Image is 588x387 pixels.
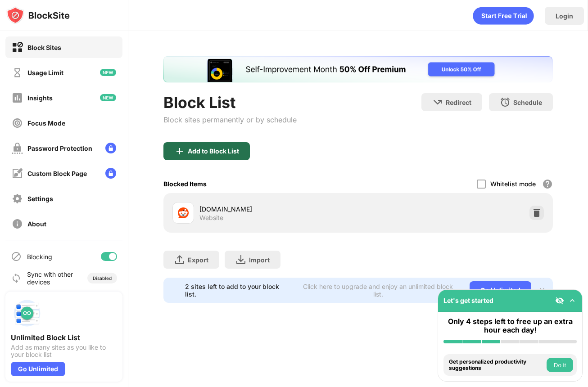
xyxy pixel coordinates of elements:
div: Whitelist mode [490,180,536,188]
div: About [27,220,46,228]
img: settings-off.svg [12,193,23,204]
div: [DOMAIN_NAME] [199,204,358,214]
div: Disabled [93,275,112,281]
img: logo-blocksite.svg [6,6,70,24]
img: omni-setup-toggle.svg [568,296,577,305]
div: Add to Block List [188,148,239,155]
img: eye-not-visible.svg [555,296,564,305]
div: Add as many sites as you like to your block list [11,344,117,358]
img: about-off.svg [12,218,23,229]
div: Get personalized productivity suggestions [449,359,544,372]
button: Do it [547,358,573,372]
div: Block sites permanently or by schedule [163,115,297,124]
div: Password Protection [27,144,92,152]
img: insights-off.svg [12,92,23,103]
div: Unlimited Block List [11,333,117,342]
div: Only 4 steps left to free up an extra hour each day! [443,317,577,334]
img: favicons [178,207,189,218]
div: Block Sites [27,44,61,51]
div: Sync with other devices [27,270,73,286]
div: Go Unlimited [11,362,65,376]
div: Login [556,12,573,20]
div: Blocking [27,253,52,261]
div: Import [249,256,270,264]
div: animation [473,7,534,25]
img: lock-menu.svg [105,143,116,153]
img: x-button.svg [538,287,546,294]
div: Click here to upgrade and enjoy an unlimited block list. [298,283,459,298]
iframe: Banner [163,56,552,82]
div: Blocked Items [163,180,207,188]
div: 2 sites left to add to your block list. [185,283,292,298]
div: Block List [163,93,297,112]
img: push-block-list.svg [11,297,43,329]
img: time-usage-off.svg [12,67,23,78]
div: Settings [27,195,53,202]
div: Website [199,214,223,222]
img: block-on.svg [12,42,23,53]
img: new-icon.svg [100,94,116,101]
div: Schedule [513,99,542,106]
img: new-icon.svg [100,69,116,76]
div: Let's get started [443,297,493,304]
div: Custom Block Page [27,170,87,177]
div: Export [188,256,208,264]
img: lock-menu.svg [105,168,116,179]
img: blocking-icon.svg [11,251,22,262]
img: sync-icon.svg [11,273,22,283]
div: Usage Limit [27,69,63,76]
div: Go Unlimited [470,281,531,299]
img: focus-off.svg [12,117,23,129]
div: Focus Mode [27,119,65,127]
div: Insights [27,94,53,102]
img: password-protection-off.svg [12,143,23,154]
div: Redirect [446,99,471,106]
img: customize-block-page-off.svg [12,168,23,179]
